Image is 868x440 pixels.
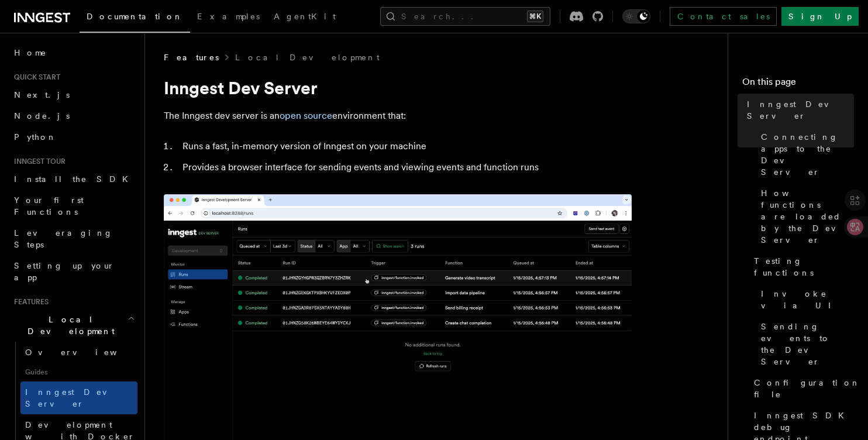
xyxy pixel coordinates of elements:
[197,12,260,21] span: Examples
[14,111,70,121] span: Node.js
[527,11,543,22] kbd: ⌘K
[761,288,854,311] span: Invoke via UI
[756,183,854,250] a: How functions are loaded by the Dev Server
[749,250,854,283] a: Testing functions
[622,9,650,23] button: Toggle dark mode
[9,42,137,63] a: Home
[742,75,854,94] h4: On this page
[25,348,146,357] span: Overview
[756,126,854,183] a: Connecting apps to the Dev Server
[20,363,137,381] span: Guides
[9,84,137,105] a: Next.js
[14,261,115,282] span: Setting up your app
[761,321,854,367] span: Sending events to the Dev Server
[14,195,84,216] span: Your first Functions
[756,316,854,372] a: Sending events to the Dev Server
[164,51,219,63] span: Features
[25,387,125,408] span: Inngest Dev Server
[9,309,137,342] button: Local Development
[14,132,57,142] span: Python
[235,51,380,63] a: Local Development
[80,4,190,33] a: Documentation
[280,110,332,121] a: open source
[9,297,49,307] span: Features
[164,108,632,124] p: The Inngest dev server is an environment that:
[179,138,632,154] li: Runs a fast, in-memory version of Inngest on your machine
[754,377,860,400] span: Configuration file
[9,105,137,126] a: Node.js
[14,174,135,184] span: Install the SDK
[781,7,859,26] a: Sign Up
[190,4,267,32] a: Examples
[14,90,70,99] span: Next.js
[749,372,854,405] a: Configuration file
[9,73,60,82] span: Quick start
[380,7,550,26] button: Search...⌘K
[267,4,343,32] a: AgentKit
[9,157,66,166] span: Inngest tour
[761,187,854,246] span: How functions are loaded by the Dev Server
[9,169,137,190] a: Install the SDK
[20,342,137,363] a: Overview
[756,283,854,316] a: Invoke via UI
[742,94,854,126] a: Inngest Dev Server
[747,98,854,122] span: Inngest Dev Server
[9,255,137,288] a: Setting up your app
[754,255,854,279] span: Testing functions
[9,222,137,255] a: Leveraging Steps
[274,12,336,21] span: AgentKit
[14,228,113,249] span: Leveraging Steps
[87,12,183,21] span: Documentation
[164,77,632,98] h1: Inngest Dev Server
[14,47,47,59] span: Home
[179,159,632,176] li: Provides a browser interface for sending events and viewing events and function runs
[9,314,128,337] span: Local Development
[9,126,137,147] a: Python
[20,381,137,414] a: Inngest Dev Server
[761,131,854,178] span: Connecting apps to the Dev Server
[670,7,777,26] a: Contact sales
[9,190,137,222] a: Your first Functions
